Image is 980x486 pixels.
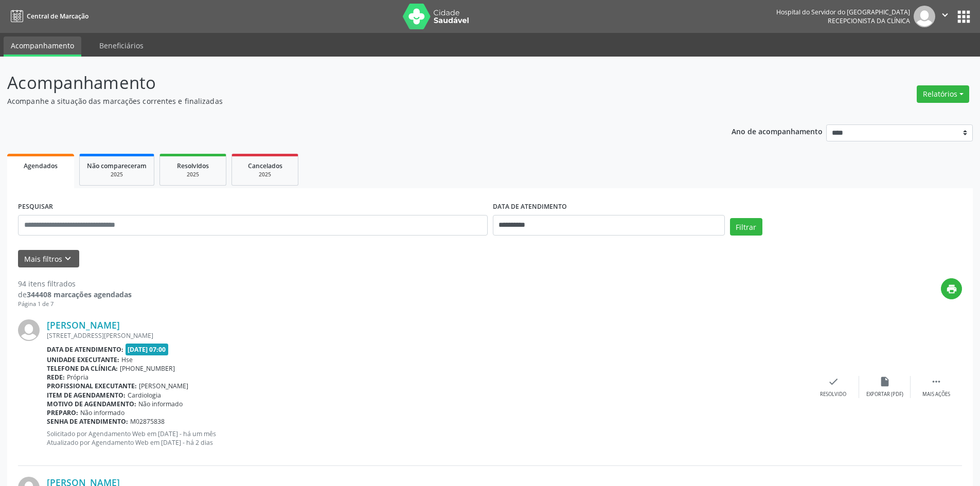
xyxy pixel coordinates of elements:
[80,408,124,417] span: Não informado
[18,319,40,341] img: img
[62,253,74,264] i: keyboard_arrow_down
[879,376,890,387] i: insert_drive_file
[922,391,950,398] div: Mais ações
[138,400,183,408] span: Não informado
[248,161,282,170] span: Cancelados
[18,300,132,309] div: Página 1 de 7
[24,161,58,170] span: Agendados
[47,345,123,354] b: Data de atendimento:
[18,199,53,215] label: PESQUISAR
[47,391,126,400] b: Item de agendamento:
[128,391,161,400] span: Cardiologia
[87,171,147,178] div: 2025
[67,373,88,382] span: Própria
[776,8,910,16] div: Hospital do Servidor do [GEOGRAPHIC_DATA]
[732,124,823,137] p: Ano de acompanhamento
[18,289,132,300] div: de
[7,70,683,96] p: Acompanhamento
[917,85,969,103] button: Relatórios
[828,16,910,25] span: Recepcionista da clínica
[47,429,808,447] p: Solicitado por Agendamento Web em [DATE] - há um mês Atualizado por Agendamento Web em [DATE] - h...
[27,290,132,299] strong: 344408 marcações agendadas
[167,171,219,178] div: 2025
[931,376,942,387] i: 
[914,6,935,27] img: img
[47,382,137,390] b: Profissional executante:
[27,12,88,21] span: Central de Marcação
[18,278,132,289] div: 94 itens filtrados
[120,364,175,373] span: [PHONE_NUMBER]
[47,331,808,340] div: [STREET_ADDRESS][PERSON_NAME]
[130,417,165,426] span: M02875838
[7,96,683,106] p: Acompanhe a situação das marcações correntes e finalizadas
[730,218,762,236] button: Filtrar
[47,417,128,426] b: Senha de atendimento:
[239,171,291,178] div: 2025
[939,9,951,21] i: 
[126,344,169,355] span: [DATE] 07:00
[121,355,133,364] span: Hse
[941,278,962,299] button: print
[935,6,955,27] button: 
[828,376,839,387] i: check
[139,382,188,390] span: [PERSON_NAME]
[7,8,88,25] a: Central de Marcação
[47,364,118,373] b: Telefone da clínica:
[47,319,120,331] a: [PERSON_NAME]
[18,250,79,268] button: Mais filtroskeyboard_arrow_down
[4,37,81,57] a: Acompanhamento
[47,355,119,364] b: Unidade executante:
[47,373,65,382] b: Rede:
[92,37,151,55] a: Beneficiários
[47,400,136,408] b: Motivo de agendamento:
[177,161,209,170] span: Resolvidos
[493,199,567,215] label: DATA DE ATENDIMENTO
[866,391,903,398] div: Exportar (PDF)
[87,161,147,170] span: Não compareceram
[955,8,973,26] button: apps
[47,408,78,417] b: Preparo:
[820,391,846,398] div: Resolvido
[946,283,957,295] i: print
